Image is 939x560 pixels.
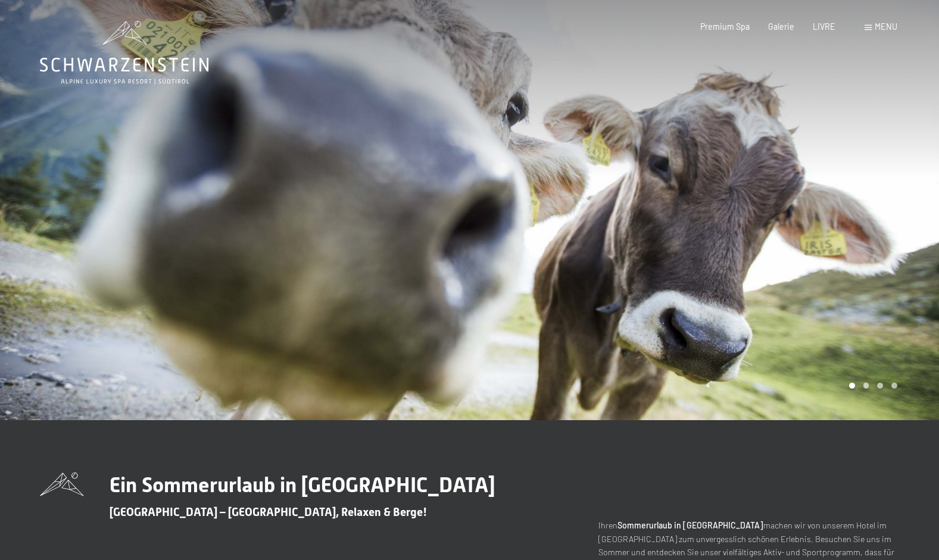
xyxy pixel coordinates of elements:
[813,21,835,32] a: LIVRE
[891,383,897,389] div: Carrousel Page 4
[110,505,427,519] span: [GEOGRAPHIC_DATA] – [GEOGRAPHIC_DATA], Relaxen & Berge!
[768,21,794,32] a: Galerie
[849,383,855,389] div: Carrousel Page 1 (Diapositive actuelle)
[700,21,750,32] a: Premium Spa
[875,21,897,32] span: Menu
[863,383,869,389] div: Carrousel Page 2
[110,473,495,497] span: Ein Sommerurlaub in [GEOGRAPHIC_DATA]
[877,383,883,389] div: Carrousel Page 3
[617,520,763,530] strong: Sommerurlaub in [GEOGRAPHIC_DATA]
[845,383,897,389] div: Pagination du carrousel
